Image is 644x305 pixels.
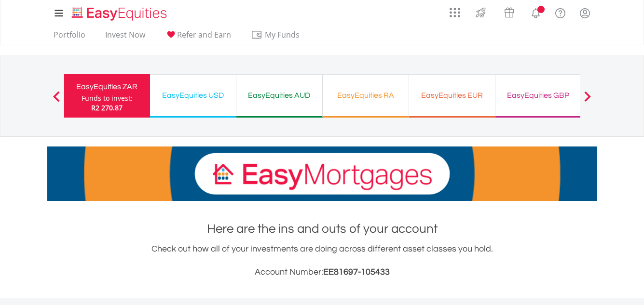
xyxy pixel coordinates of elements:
[70,6,171,22] img: EasyEquities_Logo.png
[47,96,66,106] button: Previous
[415,89,489,102] div: EasyEquities EUR
[450,7,460,18] img: grid-menu-icon.svg
[501,89,575,102] div: EasyEquities GBP
[68,2,171,22] a: Home page
[578,96,597,106] button: Next
[177,29,231,40] span: Refer and Earn
[548,2,573,22] a: FAQ's and Support
[156,89,230,102] div: EasyEquities USD
[501,5,517,20] img: vouchers-v2.svg
[47,242,597,279] div: Check out how all of your investments are doing across different asset classes you hold.
[473,5,489,20] img: thrive-v2.svg
[82,93,133,103] div: Funds to invest:
[329,89,403,102] div: EasyEquities RA
[242,89,316,102] div: EasyEquities AUD
[251,28,314,41] span: My Funds
[323,267,390,277] span: EE81697-105433
[47,265,597,279] h3: Account Number:
[495,2,523,20] a: Vouchers
[573,2,597,24] a: My Profile
[91,103,123,112] span: R2 270.87
[161,30,235,45] a: Refer and Earn
[101,30,149,45] a: Invest Now
[523,2,548,22] a: Notifications
[443,2,466,18] a: AppsGrid
[70,80,144,93] div: EasyEquities ZAR
[47,146,597,201] img: EasyMortage Promotion Banner
[50,30,89,45] a: Portfolio
[47,220,597,238] h1: Here are the ins and outs of your account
